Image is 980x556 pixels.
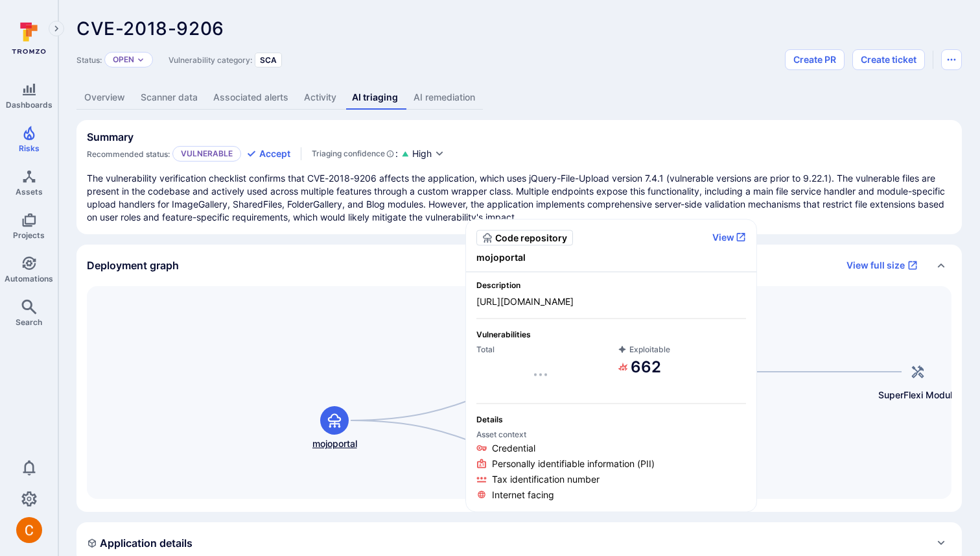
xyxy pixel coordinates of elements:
[476,280,746,290] span: Description
[16,517,42,543] div: Camilo Rivera
[255,53,282,67] div: SCA
[6,100,52,110] span: Dashboards
[87,259,179,272] h2: Deployment graph
[878,389,957,402] span: SuperFlexi Module
[19,143,40,153] span: Risks
[76,86,962,110] div: Vulnerability tabs
[492,457,655,470] span: Personally identifiable information (PII)
[5,274,53,284] span: Automations
[476,295,746,308] span: [URL][DOMAIN_NAME]
[476,429,746,439] span: Asset context
[839,255,926,276] a: View full size
[169,55,252,65] span: Vulnerability category:
[296,86,344,110] a: Activity
[312,147,385,160] span: Triaging confidence
[13,230,45,240] span: Projects
[785,49,845,70] button: Create PR
[386,147,394,160] svg: AI Triaging Agent self-evaluates the confidence behind recommended status based on the depth and ...
[312,147,398,160] div: :
[246,147,290,160] button: Accept
[49,21,64,36] button: Expand navigation menu
[476,415,746,424] span: Details
[16,187,43,197] span: Assets
[406,86,483,110] a: AI remediation
[495,232,567,245] span: Code repository
[344,86,406,110] a: AI triaging
[941,49,962,70] button: Options menu
[137,56,145,64] button: Expand dropdown
[76,86,133,110] a: Overview
[492,489,554,502] span: Internet facing
[87,130,134,143] h2: Summary
[412,147,432,160] span: High
[76,55,102,65] span: Status:
[534,374,547,376] img: Loading...
[16,317,42,327] span: Search
[476,251,746,264] span: mojoportal
[76,18,224,40] span: CVE-2018-9206
[172,146,241,162] p: Vulnerable
[412,147,445,161] button: High
[16,517,42,543] img: ACg8ocJuq_DPPTkXyD9OlTnVLvDrpObecjcADscmEHLMiTyEnTELew=s96-c
[87,172,951,224] p: The vulnerability verification checklist confirms that CVE-2018-9206 affects the application, whi...
[476,344,605,354] span: Total
[113,54,134,65] button: Open
[133,86,205,110] a: Scanner data
[76,245,962,286] div: Collapse
[312,437,357,450] span: mojoportal
[618,344,746,354] span: Exploitable
[476,330,746,339] span: Vulnerabilities
[205,86,296,110] a: Associated alerts
[492,442,535,455] span: Credential
[852,49,925,70] button: Create ticket
[618,357,661,378] a: 662
[87,537,192,550] h2: Application details
[712,232,746,243] button: View
[52,23,61,34] i: Expand navigation menu
[492,473,600,486] span: Tax identification number
[87,149,170,159] span: Recommended status:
